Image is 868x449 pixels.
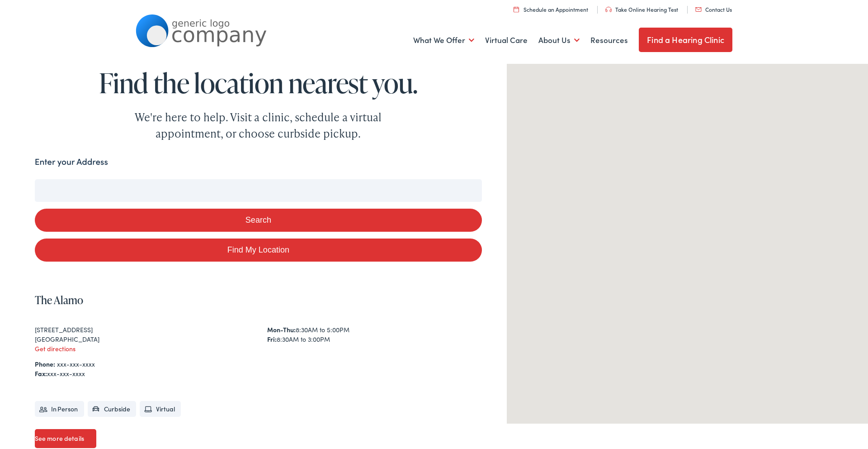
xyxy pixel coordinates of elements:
a: The Alamo [35,292,83,307]
a: Find My Location [35,239,482,262]
li: In Person [35,401,84,417]
a: See more details [35,429,96,448]
strong: Fri: [267,334,277,344]
a: Resources [590,24,628,57]
input: Enter your address or zip code [35,179,482,202]
a: Take Online Hearing Test [605,5,678,13]
div: The Alamo [677,232,698,253]
div: [STREET_ADDRESS] [35,325,250,334]
strong: Phone: [35,359,55,368]
a: Find a Hearing Clinic [639,28,732,52]
strong: Fax: [35,369,47,378]
div: 8:30AM to 5:00PM 8:30AM to 3:00PM [267,325,482,344]
li: Virtual [140,401,181,417]
h1: Find the location nearest you. [35,68,482,98]
a: Virtual Care [485,24,528,57]
div: [GEOGRAPHIC_DATA] [35,334,250,344]
button: Search [35,209,482,232]
div: We're here to help. Visit a clinic, schedule a virtual appointment, or choose curbside pickup. [113,109,403,142]
label: Enter your Address [35,155,108,168]
a: About Us [538,24,580,57]
img: utility icon [695,7,702,12]
img: utility icon [514,6,519,12]
a: What We Offer [413,24,474,57]
a: xxx-xxx-xxxx [57,359,95,368]
strong: Mon-Thu: [267,325,296,334]
a: Schedule an Appointment [514,5,588,13]
li: Curbside [88,401,137,417]
div: xxx-xxx-xxxx [35,369,482,378]
img: utility icon [605,7,612,12]
a: Contact Us [695,5,732,13]
a: Get directions [35,344,75,353]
